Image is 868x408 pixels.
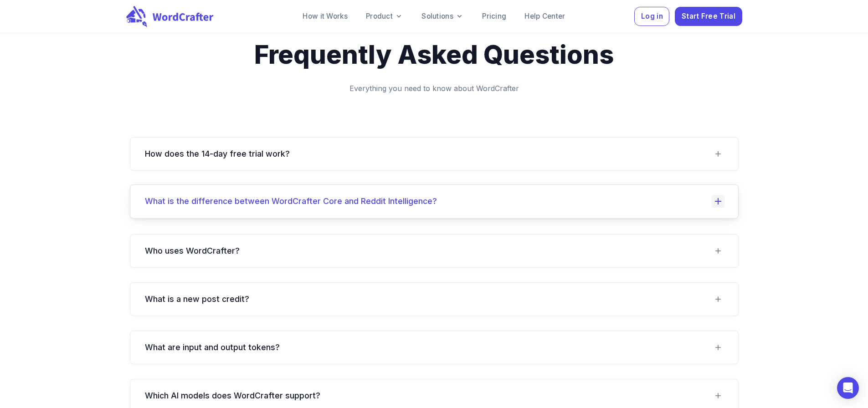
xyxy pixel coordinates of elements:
[641,10,663,23] span: Log in
[130,283,738,316] div: What is a new post credit?
[675,7,742,26] button: Start Free Trial
[359,7,411,25] a: Product
[295,7,355,25] a: How it Works
[634,7,669,26] button: Log in
[145,342,280,353] h6: What are input and output tokens?
[145,245,240,256] h6: Who uses WordCrafter?
[837,377,859,399] div: Open Intercom Messenger
[349,83,519,115] h6: Everything you need to know about WordCrafter
[414,7,471,25] a: Solutions
[130,331,738,364] div: What are input and output tokens?
[475,7,514,25] a: Pricing
[130,138,738,170] div: How does the 14-day free trial work?
[254,37,614,72] h2: Frequently Asked Questions
[145,390,320,401] h6: Which AI models does WordCrafter support?
[145,294,249,305] h6: What is a new post credit?
[682,10,735,23] span: Start Free Trial
[145,196,437,207] h6: What is the difference between WordCrafter Core and Reddit Intelligence?
[130,185,738,218] div: What is the difference between WordCrafter Core and Reddit Intelligence?
[130,235,738,267] div: Who uses WordCrafter?
[145,148,290,159] h6: How does the 14-day free trial work?
[517,7,572,25] a: Help Center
